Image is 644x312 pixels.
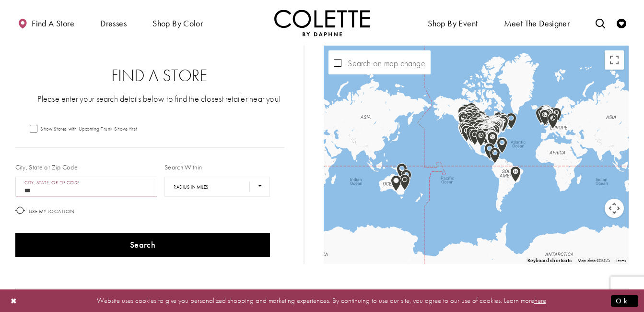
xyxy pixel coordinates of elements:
a: Find a store [15,10,77,36]
label: Search Within [164,162,202,172]
a: Visit Home Page [274,10,370,36]
span: Shop By Event [425,10,480,36]
button: Map camera controls [605,199,624,218]
span: Shop by color [150,10,205,36]
a: Check Wishlist [614,10,629,36]
a: Terms (opens in new tab) [616,257,626,264]
p: Website uses cookies to give you personalized shopping and marketing experiences. By continuing t... [69,294,575,307]
a: Toggle search [593,10,608,36]
div: Map with store locations [324,46,629,264]
span: Dresses [98,10,129,36]
span: Meet the designer [504,19,570,28]
img: Google [326,252,358,264]
input: City, State, or ZIP Code [15,177,158,197]
a: here [534,296,546,305]
select: Radius In Miles [164,177,270,197]
a: Meet the designer [502,10,573,36]
img: Colette by Daphne [274,10,370,36]
button: Keyboard shortcuts [527,257,572,264]
span: Shop by color [152,19,203,28]
span: Map data ©2025 [577,257,610,264]
button: Search [15,233,270,257]
a: Open this area in Google Maps (opens a new window) [326,252,358,264]
span: Shop By Event [428,19,478,28]
button: Close Dialog [6,292,22,309]
p: Please enter your search details below to find the closest retailer near you! [35,93,285,105]
h2: Find a Store [35,66,285,85]
button: Submit Dialog [611,295,638,307]
span: Find a store [32,19,74,28]
span: Dresses [100,19,127,28]
button: Toggle fullscreen view [605,50,624,70]
label: City, State or Zip Code [15,162,78,172]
